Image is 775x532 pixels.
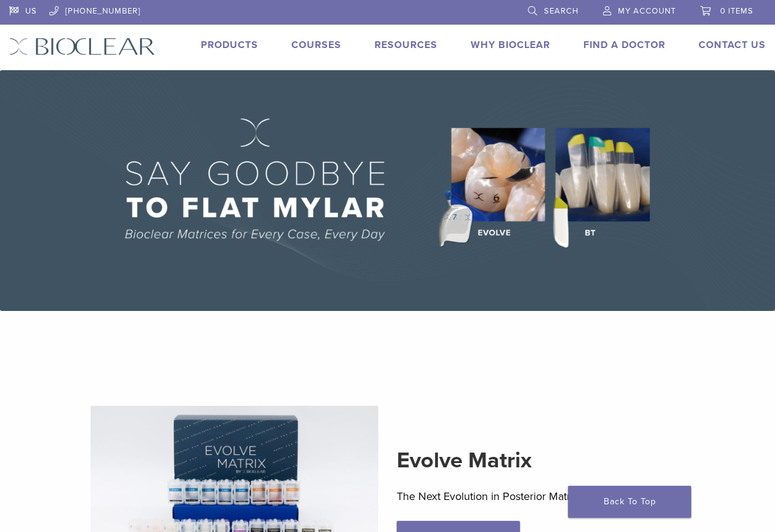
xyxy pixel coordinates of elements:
span: My Account [618,6,676,16]
p: The Next Evolution in Posterior Matrices [397,487,684,506]
span: 0 items [720,6,753,16]
span: Search [544,6,578,16]
h2: Evolve Matrix [397,446,684,475]
a: Back To Top [568,486,691,518]
a: Why Bioclear [471,39,550,51]
a: Resources [375,39,437,51]
a: Find A Doctor [583,39,665,51]
a: Products [201,39,258,51]
a: Contact Us [699,39,766,51]
a: Courses [291,39,341,51]
img: Bioclear [9,38,155,55]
